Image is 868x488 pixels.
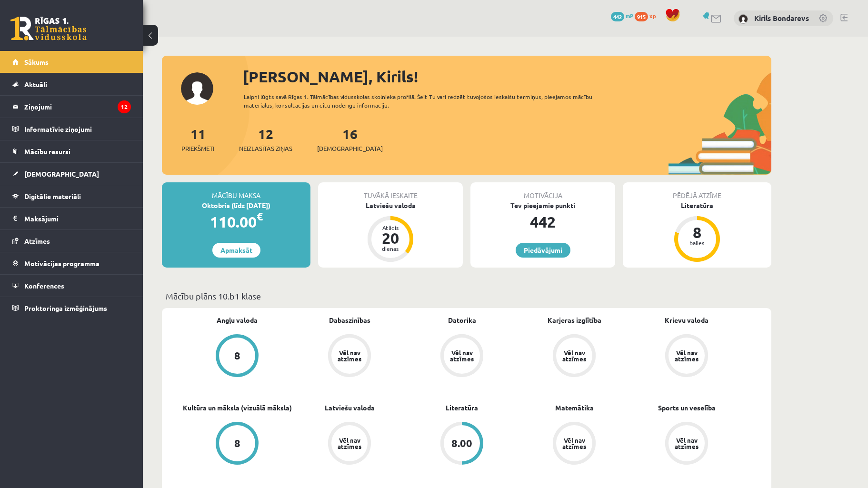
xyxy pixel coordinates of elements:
a: Angļu valoda [217,315,258,325]
a: Krievu valoda [665,315,708,325]
span: Neizlasītās ziņas [239,144,292,153]
p: Mācību plāns 10.b1 klase [166,289,768,302]
div: Vēl nav atzīmes [561,437,588,449]
div: 110.00 [162,210,310,233]
div: Tev pieejamie punkti [470,200,615,210]
a: Latviešu valoda [325,403,375,413]
div: Atlicis [376,225,405,230]
div: Vēl nav atzīmes [336,437,363,449]
a: Karjeras izglītība [548,315,601,325]
div: Laipni lūgts savā Rīgas 1. Tālmācības vidusskolas skolnieka profilā. Šeit Tu vari redzēt tuvojošo... [244,92,609,110]
a: Proktoringa izmēģinājums [12,297,131,319]
a: Konferences [12,275,131,297]
span: Sākums [24,58,49,66]
span: Mācību resursi [24,147,70,156]
a: Apmaksāt [212,243,260,258]
a: Kirils Bondarevs [754,13,809,23]
a: Vēl nav atzīmes [630,334,743,379]
a: [DEMOGRAPHIC_DATA] [12,163,131,185]
div: Vēl nav atzīmes [449,349,475,362]
a: Rīgas 1. Tālmācības vidusskola [10,17,87,40]
a: 915 xp [635,12,660,20]
a: 16[DEMOGRAPHIC_DATA] [317,125,383,153]
a: Kultūra un māksla (vizuālā māksla) [183,403,292,413]
a: Vēl nav atzīmes [293,422,406,467]
div: 8 [234,350,240,361]
div: Vēl nav atzīmes [561,349,588,362]
div: Oktobris (līdz [DATE]) [162,200,310,210]
div: Latviešu valoda [318,200,463,210]
a: Informatīvie ziņojumi [12,118,131,140]
a: Aktuāli [12,73,131,95]
div: Tuvākā ieskaite [318,182,463,200]
a: Sports un veselība [658,403,716,413]
div: 8 [234,438,240,448]
a: 8 [181,422,293,467]
a: Atzīmes [12,230,131,252]
a: Piedāvājumi [516,243,570,258]
a: 8 [181,334,293,379]
div: Vēl nav atzīmes [336,349,363,362]
a: Vēl nav atzīmes [293,334,406,379]
div: 8 [683,225,711,240]
div: Literatūra [623,200,771,210]
a: 442 mP [611,12,633,20]
i: 12 [118,100,131,113]
a: Datorika [448,315,476,325]
a: Literatūra 8 balles [623,200,771,263]
span: xp [649,12,656,20]
span: Konferences [24,281,64,290]
a: Vēl nav atzīmes [630,422,743,467]
a: Maksājumi [12,208,131,229]
a: Dabaszinības [329,315,370,325]
div: Vēl nav atzīmes [673,437,700,449]
a: Latviešu valoda Atlicis 20 dienas [318,200,463,263]
div: 20 [376,230,405,246]
span: Atzīmes [24,237,50,245]
a: Ziņojumi12 [12,96,131,118]
span: [DEMOGRAPHIC_DATA] [317,144,383,153]
div: balles [683,240,711,246]
span: € [257,209,263,223]
legend: Maksājumi [24,208,131,229]
div: dienas [376,246,405,251]
span: [DEMOGRAPHIC_DATA] [24,169,99,178]
span: 442 [611,12,624,21]
div: Mācību maksa [162,182,310,200]
span: mP [626,12,633,20]
div: Pēdējā atzīme [623,182,771,200]
a: Matemātika [555,403,594,413]
legend: Informatīvie ziņojumi [24,118,131,140]
div: Vēl nav atzīmes [673,349,700,362]
a: 11Priekšmeti [181,125,214,153]
a: 12Neizlasītās ziņas [239,125,292,153]
a: Motivācijas programma [12,252,131,274]
span: Digitālie materiāli [24,192,81,200]
a: Literatūra [446,403,478,413]
img: Kirils Bondarevs [738,14,748,24]
div: Motivācija [470,182,615,200]
a: 8.00 [406,422,518,467]
a: Vēl nav atzīmes [518,334,630,379]
span: Proktoringa izmēģinājums [24,304,107,312]
a: Digitālie materiāli [12,185,131,207]
a: Sākums [12,51,131,73]
a: Mācību resursi [12,140,131,162]
div: 8.00 [451,438,472,448]
div: 442 [470,210,615,233]
span: Motivācijas programma [24,259,100,268]
a: Vēl nav atzīmes [518,422,630,467]
a: Vēl nav atzīmes [406,334,518,379]
legend: Ziņojumi [24,96,131,118]
span: Aktuāli [24,80,47,89]
div: [PERSON_NAME], Kirils! [243,65,771,88]
span: 915 [635,12,648,21]
span: Priekšmeti [181,144,214,153]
